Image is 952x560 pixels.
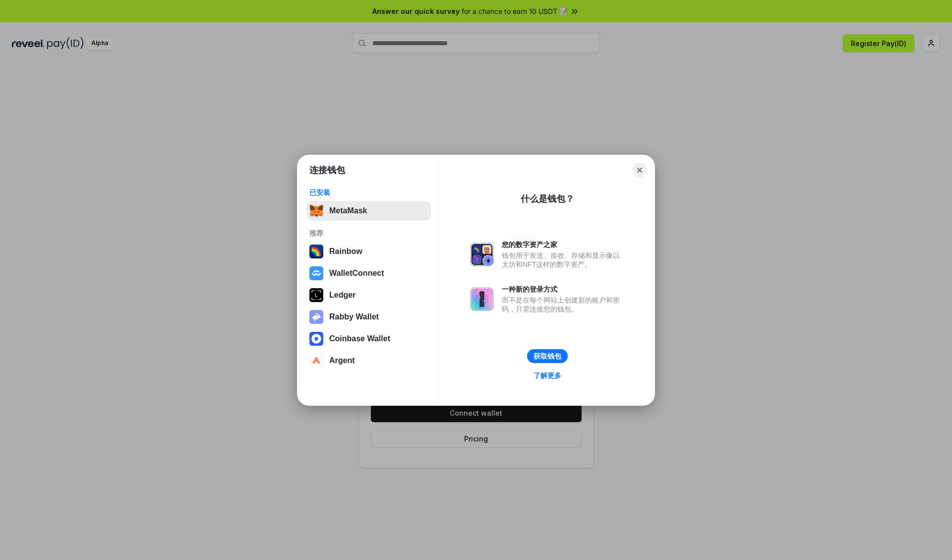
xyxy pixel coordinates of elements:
[329,247,362,256] div: Rainbow
[633,163,647,177] button: Close
[502,251,625,269] div: 钱包用于发送、接收、存储和显示像以太坊和NFT这样的数字资产。
[528,369,567,382] a: 了解更多
[309,164,345,176] h1: 连接钱包
[309,204,323,218] img: svg+xml,%3Csvg%20fill%3D%22none%22%20height%3D%2233%22%20viewBox%3D%220%200%2035%2033%22%20width%...
[502,285,625,294] div: 一种新的登录方式
[309,332,323,346] img: svg+xml,%3Csvg%20width%3D%2228%22%20height%3D%2228%22%20viewBox%3D%220%200%2028%2028%22%20fill%3D...
[309,288,323,302] img: svg+xml,%3Csvg%20xmlns%3D%22http%3A%2F%2Fwww.w3.org%2F2000%2Fsvg%22%20width%3D%2228%22%20height%3...
[534,352,561,361] div: 获取钱包
[309,354,323,368] img: svg+xml,%3Csvg%20width%3D%2228%22%20height%3D%2228%22%20viewBox%3D%220%200%2028%2028%22%20fill%3D...
[502,240,625,249] div: 您的数字资产之家
[534,371,561,380] div: 了解更多
[306,201,431,221] button: MetaMask
[470,287,494,311] img: svg+xml,%3Csvg%20xmlns%3D%22http%3A%2F%2Fwww.w3.org%2F2000%2Fsvg%22%20fill%3D%22none%22%20viewBox...
[329,269,384,278] div: WalletConnect
[309,310,323,324] img: svg+xml,%3Csvg%20xmlns%3D%22http%3A%2F%2Fwww.w3.org%2F2000%2Fsvg%22%20fill%3D%22none%22%20viewBox...
[329,334,390,343] div: Coinbase Wallet
[329,356,355,365] div: Argent
[306,351,431,371] button: Argent
[306,285,431,305] button: Ledger
[309,188,428,197] div: 已安装
[306,329,431,349] button: Coinbase Wallet
[470,243,494,266] img: svg+xml,%3Csvg%20xmlns%3D%22http%3A%2F%2Fwww.w3.org%2F2000%2Fsvg%22%20fill%3D%22none%22%20viewBox...
[309,229,428,238] div: 推荐
[306,242,431,261] button: Rainbow
[309,245,323,258] img: svg+xml,%3Csvg%20width%3D%22120%22%20height%3D%22120%22%20viewBox%3D%220%200%20120%20120%22%20fil...
[309,266,323,280] img: svg+xml,%3Csvg%20width%3D%2228%22%20height%3D%2228%22%20viewBox%3D%220%200%2028%2028%22%20fill%3D...
[329,206,367,215] div: MetaMask
[502,296,625,313] div: 而不是在每个网站上创建新的账户和密码，只需连接您的钱包。
[329,312,379,321] div: Rabby Wallet
[306,307,431,327] button: Rabby Wallet
[306,263,431,283] button: WalletConnect
[521,193,574,205] div: 什么是钱包？
[329,291,356,300] div: Ledger
[527,349,568,363] button: 获取钱包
